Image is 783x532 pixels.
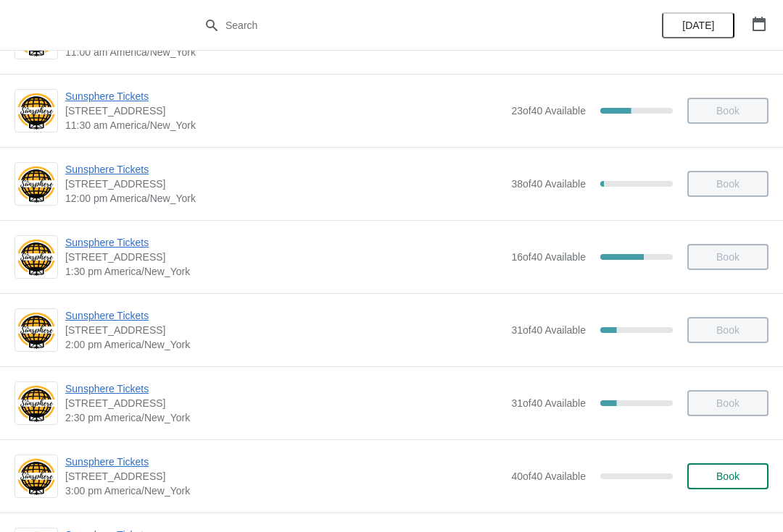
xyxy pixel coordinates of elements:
span: [STREET_ADDRESS] [65,469,504,484]
span: 11:00 am America/New_York [65,45,504,59]
span: 23 of 40 Available [511,105,586,117]
span: [STREET_ADDRESS] [65,104,504,118]
img: Sunsphere Tickets | 810 Clinch Avenue, Knoxville, TN, USA | 11:30 am America/New_York [15,91,57,131]
span: Sunsphere Tickets [65,381,504,396]
span: 1:30 pm America/New_York [65,264,504,279]
span: Sunsphere Tickets [65,162,504,177]
span: 31 of 40 Available [511,324,586,336]
span: [STREET_ADDRESS] [65,177,504,191]
button: Book [687,463,768,489]
img: Sunsphere Tickets | 810 Clinch Avenue, Knoxville, TN, USA | 12:00 pm America/New_York [15,164,57,204]
span: Sunsphere Tickets [65,89,504,104]
span: [STREET_ADDRESS] [65,323,504,337]
span: 16 of 40 Available [511,251,586,263]
span: Sunsphere Tickets [65,455,504,469]
img: Sunsphere Tickets | 810 Clinch Avenue, Knoxville, TN, USA | 2:00 pm America/New_York [15,311,57,350]
img: Sunsphere Tickets | 810 Clinch Avenue, Knoxville, TN, USA | 1:30 pm America/New_York [15,237,57,277]
span: 40 of 40 Available [511,470,586,482]
span: [DATE] [682,20,714,31]
span: 31 of 40 Available [511,397,586,409]
input: Search [225,12,587,38]
img: Sunsphere Tickets | 810 Clinch Avenue, Knoxville, TN, USA | 2:30 pm America/New_York [15,384,57,423]
span: 12:00 pm America/New_York [65,191,504,206]
span: Sunsphere Tickets [65,235,504,250]
span: Sunsphere Tickets [65,308,504,323]
span: 38 of 40 Available [511,178,586,190]
span: 11:30 am America/New_York [65,118,504,132]
span: [STREET_ADDRESS] [65,250,504,264]
span: 2:30 pm America/New_York [65,410,504,425]
span: 2:00 pm America/New_York [65,337,504,352]
span: Book [716,470,739,482]
span: 3:00 pm America/New_York [65,484,504,498]
button: [DATE] [662,12,734,38]
span: [STREET_ADDRESS] [65,396,504,410]
img: Sunsphere Tickets | 810 Clinch Avenue, Knoxville, TN, USA | 3:00 pm America/New_York [15,457,57,497]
